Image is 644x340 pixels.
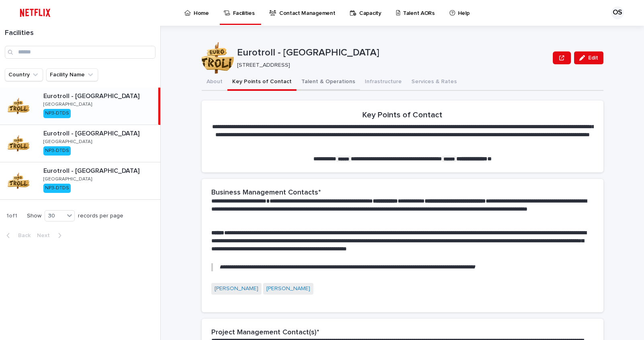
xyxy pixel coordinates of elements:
[43,139,92,145] p: [GEOGRAPHIC_DATA]
[611,6,624,19] div: OS
[360,74,407,91] button: Infrastructure
[588,55,598,61] span: Edit
[34,232,68,239] button: Next
[237,62,547,69] p: [STREET_ADDRESS]
[574,51,603,64] button: Edit
[37,233,55,238] span: Next
[43,184,71,193] div: NP3-DTDS
[266,285,310,293] a: [PERSON_NAME]
[227,74,296,91] button: Key Points of Contact
[27,213,41,219] p: Show
[45,212,64,220] div: 30
[16,5,54,21] img: ifQbXi3ZQGMSEF7WDB7W
[296,74,360,91] button: Talent & Operations
[237,47,550,59] p: Eurotroll - [GEOGRAPHIC_DATA]
[5,29,155,38] h1: Facilities
[43,130,157,137] p: Eurotroll - [GEOGRAPHIC_DATA]
[5,46,155,59] input: Search
[43,176,92,182] p: [GEOGRAPHIC_DATA]
[13,233,31,238] span: Back
[407,74,462,91] button: Services & Rates
[43,146,71,155] div: NP3-DTDS
[43,102,92,107] p: [GEOGRAPHIC_DATA]
[43,109,71,118] div: NP3-DTDS
[215,285,258,293] a: [PERSON_NAME]
[211,328,319,337] h2: Project Management Contact(s)*
[46,68,98,81] button: Facility Name
[5,68,43,81] button: Country
[202,74,227,91] button: About
[43,167,157,175] p: Eurotroll - [GEOGRAPHIC_DATA]
[43,92,155,100] p: Eurotroll - [GEOGRAPHIC_DATA]
[211,188,321,197] h2: Business Management Contacts*
[362,110,442,120] h2: Key Points of Contact
[78,213,123,219] p: records per page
